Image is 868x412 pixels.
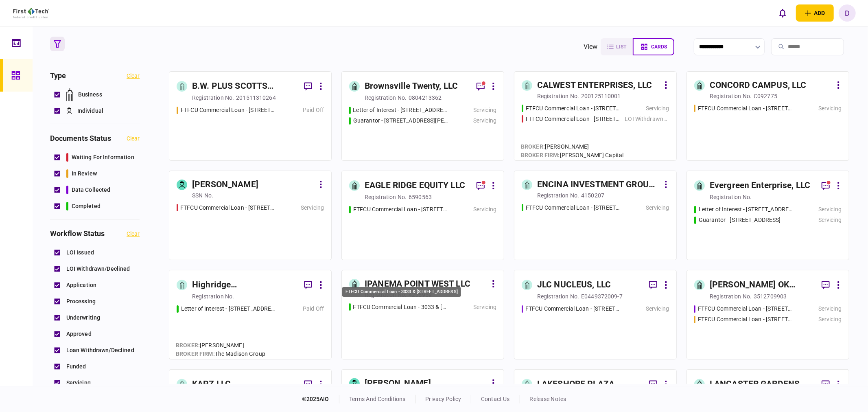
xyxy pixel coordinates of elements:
div: Guarantor - 23944 Freeway Park Drive, MI [699,216,781,224]
a: ENCINA INVESTMENT GROUP - 1500 SW ARROWHEAD, LLCregistration no.4150207FTFCU Commercial Loan - 15... [514,171,677,260]
span: in review [72,169,97,178]
span: Approved [66,330,92,338]
div: Servicing [473,116,496,125]
div: Letter of Interest - 2616 Old Port Isabel Road Brownsvill [353,106,448,114]
div: Servicing [301,204,324,212]
div: Guarantor - 2616 Old Port Isabel Rd Brownsville [353,116,448,125]
a: Evergreen Enterprise, LLCregistration no.Letter of Interest - 23944 Freeway Pk Dr Farmington Hill... [687,171,849,260]
div: C092775 [754,92,777,100]
div: FTFCU Commercial Loan - 3033 & 3055 Kettering Blvd [353,303,448,311]
button: open notifications list [774,4,791,22]
div: [PERSON_NAME] OK PARTNERS LLC [710,278,815,291]
div: FTFCU Commercial Loan - 900-1056 W Owens Ave [525,305,621,313]
div: JLC NUCLEUS, LLC [537,278,611,291]
span: waiting for information [72,153,134,162]
div: CONCORD CAMPUS, LLC [710,79,807,92]
div: Servicing [818,205,842,214]
div: registration no. [192,94,234,102]
div: FTFCU Commercial Loan - 151 Dawes St Oshkosh WI [698,104,793,113]
span: LOI Issued [66,248,94,257]
button: clear [127,230,140,237]
div: 0804213362 [409,94,442,102]
div: registration no. [537,292,579,300]
div: Servicing [473,303,496,311]
div: Letter of Interest - 23944 Freeway Pk Dr Farmington Hills [699,205,794,214]
div: IPANEMA POINT WEST LLC [365,278,470,291]
button: clear [127,72,140,79]
span: Servicing [66,379,91,387]
div: 4150207 [581,191,604,199]
div: CALWEST ENTERPRISES, LLC [537,79,652,92]
div: Evergreen Enterprise, LLC [710,179,810,192]
span: data collected [72,186,111,194]
div: [PERSON_NAME] [521,142,623,151]
div: © 2025 AIO [302,395,339,403]
span: Funded [66,362,86,371]
div: registration no. [537,191,579,199]
button: D [839,4,856,22]
div: LANCASTER GARDENS APARTMENTS, LLC [710,378,815,391]
div: 200125110001 [581,92,621,100]
div: Brownsville Twenty, LLC [365,80,458,93]
div: registration no. [710,193,752,201]
div: FTFCU Commercial Loan - 6020 Scotts Valley Dr [181,106,275,114]
a: terms and conditions [349,396,406,402]
div: LOI Withdrawn/Declined [625,115,669,123]
div: Servicing [473,106,496,114]
div: EAGLE RIDGE EQUITY LLC [365,179,465,192]
div: [PERSON_NAME] [192,178,258,191]
div: Paid Off [303,305,324,313]
h3: workflow status [50,230,105,237]
span: Processing [66,297,96,306]
a: privacy policy [425,396,461,402]
div: B.W. PLUS SCOTTS VALLEY INN LLC [192,80,297,93]
div: The Madison Group [176,350,265,358]
span: Underwriting [66,313,101,322]
div: 201511310264 [236,94,276,102]
a: Highridge [PERSON_NAME], LLCregistration no.Letter of Interest - 3780 Old Columbus RdPaid OffBrok... [169,270,332,359]
div: Servicing [646,104,669,113]
div: registration no. [192,292,234,300]
div: LAKESHORE PLAZA HOLDING, LLC [537,378,643,391]
div: Servicing [818,216,842,224]
div: FTFCU Commercial Loan - 3033 & [STREET_ADDRESS] [342,287,461,297]
a: contact us [481,396,509,402]
div: FTFCU Commercial Loan - 1500 SW Arrowhead Road Topeka KS [526,204,621,212]
div: registration no. [365,193,407,201]
span: Application [66,281,96,289]
div: E0449372009-7 [581,292,623,300]
span: Broker : [521,143,545,150]
div: FTFCU Commercial Loan - 821 S Johnstone Ave Bartlesville OK [698,315,793,324]
div: FTFCU Commercial Loan - 2533 1st St, Cheney, WA [180,204,275,212]
span: Individual [77,107,103,115]
div: view [584,42,598,52]
a: EAGLE RIDGE EQUITY LLCregistration no.6590563FTFCU Commercial Loan - 26095 Kestrel Drive Le Ray N... [341,171,504,260]
div: Servicing [646,305,669,313]
div: registration no. [710,92,752,100]
span: Loan Withdrawn/Declined [66,346,134,355]
div: 6590563 [409,193,432,201]
a: B.W. PLUS SCOTTS VALLEY INN LLCregistration no.201511310264FTFCU Commercial Loan - 6020 Scotts Va... [169,71,332,161]
img: client company logo [13,8,49,18]
div: ENCINA INVESTMENT GROUP - 1500 SW ARROWHEAD, LLC [537,178,660,191]
div: FTFCU Commercial Loan - 5020 E Ray Road Phoenix AZ [526,115,621,123]
div: Highridge [PERSON_NAME], LLC [192,278,297,291]
button: open adding identity options [796,4,834,22]
div: Letter of Interest - 3780 Old Columbus Rd [181,305,276,313]
div: Servicing [818,104,842,113]
span: Broker : [176,342,200,348]
div: Servicing [646,204,669,212]
span: list [616,44,626,50]
div: 3512709903 [754,292,787,300]
h3: documents status [50,135,111,142]
div: [PERSON_NAME] [176,341,265,350]
h3: Type [50,72,66,79]
span: completed [72,202,101,210]
span: cards [651,44,667,50]
div: FTFCU Commercial Loan - 821 S Johnstone Ave Bartlesville OK [698,305,793,313]
a: CONCORD CAMPUS, LLCregistration no.C092775FTFCU Commercial Loan - 151 Dawes St Oshkosh WIServicing [687,71,849,161]
a: release notes [530,396,566,402]
span: LOI Withdrawn/Declined [66,265,130,273]
div: SSN no. [192,191,213,199]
